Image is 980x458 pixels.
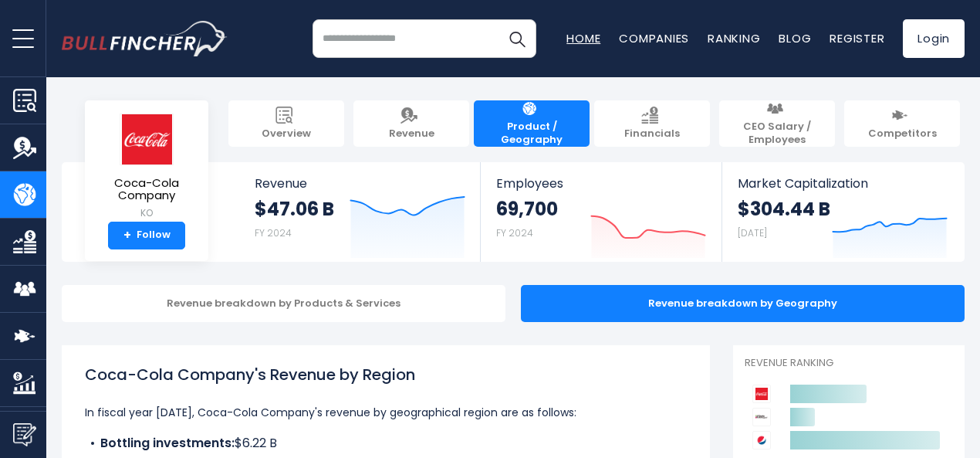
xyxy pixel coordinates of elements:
a: Blog [779,30,811,46]
small: FY 2024 [496,226,533,239]
div: Revenue breakdown by Products & Services [62,285,505,322]
a: Coca-Cola Company KO [96,113,197,222]
img: Keurig Dr Pepper competitors logo [752,408,771,426]
a: Product / Geography [474,100,590,147]
a: +Follow [108,222,185,249]
a: Market Capitalization $304.44 B [DATE] [722,162,963,262]
span: Coca-Cola Company [97,177,196,202]
span: Revenue [255,176,465,191]
small: [DATE] [738,226,767,239]
div: Revenue breakdown by Geography [521,285,965,322]
strong: 69,700 [496,197,558,221]
button: Search [498,19,536,58]
img: bullfincher logo [62,21,228,56]
small: KO [97,206,196,220]
span: CEO Salary / Employees [727,120,827,147]
span: Competitors [868,127,937,141]
a: Competitors [844,100,960,147]
b: Bottling investments: [100,434,235,452]
span: Market Capitalization [738,176,948,191]
span: Product / Geography [482,120,582,147]
a: Employees 69,700 FY 2024 [481,162,721,262]
strong: $47.06 B [255,197,334,221]
a: Ranking [708,30,760,46]
li: $6.22 B [85,434,687,453]
span: Employees [496,176,705,191]
small: FY 2024 [255,226,292,239]
img: PepsiCo competitors logo [752,431,771,450]
span: Financials [624,127,680,141]
strong: + [123,229,131,243]
a: Revenue $47.06 B FY 2024 [239,162,481,262]
a: Register [830,30,884,46]
a: Companies [619,30,689,46]
a: Revenue [353,100,469,147]
a: Home [566,30,600,46]
p: Revenue Ranking [745,357,953,370]
a: Login [903,19,965,58]
h1: Coca-Cola Company's Revenue by Region [85,363,687,386]
a: Financials [594,100,710,147]
img: Coca-Cola Company competitors logo [752,385,771,403]
span: Overview [262,127,311,141]
a: CEO Salary / Employees [719,100,835,147]
p: In fiscal year [DATE], Coca-Cola Company's revenue by geographical region are as follows: [85,403,687,422]
a: Go to homepage [62,21,228,56]
strong: $304.44 B [738,197,830,221]
span: Revenue [389,127,434,141]
a: Overview [228,100,344,147]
